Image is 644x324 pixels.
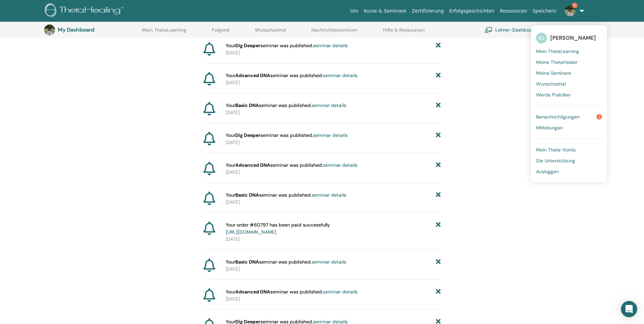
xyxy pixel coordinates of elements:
[536,48,579,54] span: Mein ThetaLearning
[554,24,562,36] img: cog.svg
[226,132,348,139] span: Your seminar was published.
[226,266,441,273] p: [DATE]
[536,57,602,68] a: Meine ThetaHealer
[536,33,547,43] span: BJ
[530,5,559,17] a: Speichern
[550,34,596,41] span: [PERSON_NAME]
[226,236,441,243] p: [DATE]
[323,289,357,295] a: seminar details
[142,27,186,38] a: Mein ThetaLearning
[536,59,577,65] span: Meine ThetaHealer
[312,192,346,198] a: seminar details
[484,27,493,33] img: chalkboard-teacher.svg
[536,144,602,155] a: Mein Theta-Konto
[226,72,357,79] span: Your seminar was published.
[536,122,602,133] a: Mitteilungen
[536,147,576,153] span: Mein Theta-Konto
[596,114,602,120] span: 1
[323,162,357,168] a: seminar details
[235,72,270,78] strong: Advanced DNA
[58,26,126,33] h3: My Dashboard
[409,5,446,17] a: Zertifizierung
[323,72,357,78] a: seminar details
[312,259,346,265] a: seminar details
[226,199,441,206] p: [DATE]
[536,30,602,46] a: BJ[PERSON_NAME]
[255,27,286,38] a: Wunschzettel
[226,221,330,236] span: Your order #60797 has been paid successfully
[226,49,441,56] p: [DATE]
[235,259,259,265] strong: Basic DNA
[226,258,346,266] span: Your seminar was published.
[313,42,348,49] a: seminar details
[536,78,602,89] a: Wunschzettel
[226,109,441,116] p: [DATE]
[565,5,575,16] img: default.jpg
[536,46,602,57] a: Mein ThetaLearning
[536,68,602,78] a: Meine Seminare
[313,132,348,138] a: seminar details
[226,162,357,169] span: Your seminar was published.
[554,22,589,37] a: Mein Konto
[536,166,602,177] a: Ausloggen
[536,125,563,131] span: Mitteilungen
[312,102,346,108] a: seminar details
[226,139,441,146] p: [DATE]
[536,158,575,164] span: Die Unterstützung
[572,3,577,8] span: 1
[235,132,260,138] strong: Dig Deeper
[226,229,276,235] a: [URL][DOMAIN_NAME]
[235,192,259,198] strong: Basic DNA
[536,114,579,120] span: Benachrichtigungen
[536,81,566,87] span: Wunschzettel
[226,102,346,109] span: Your seminar was published.
[383,27,425,38] a: Hilfe & Ressourcen
[235,289,270,295] strong: Advanced DNA
[235,102,259,108] strong: Basic DNA
[621,301,637,317] div: Open Intercom Messenger
[226,288,357,295] span: Your seminar was published.
[446,5,497,17] a: Erfolgsgeschichten
[484,22,537,37] a: Lehrer-Dashboard
[226,79,441,86] p: [DATE]
[45,3,126,19] img: logo.png
[44,24,55,35] img: default.jpg
[536,89,602,100] a: Werde Praktiker
[536,92,571,98] span: Werde Praktiker
[235,162,270,168] strong: Advanced DNA
[536,111,602,122] a: Benachrichtigungen1
[226,169,441,176] p: [DATE]
[361,5,409,17] a: Kurse & Seminare
[348,5,361,17] a: Um
[235,42,260,49] strong: Dig Deeper
[212,27,229,38] a: Folgend
[311,27,357,38] a: Nachrichtenzentrum
[531,25,607,182] ul: 1
[226,192,346,199] span: Your seminar was published.
[226,295,441,303] p: [DATE]
[536,155,602,166] a: Die Unterstützung
[536,70,571,76] span: Meine Seminare
[497,5,530,17] a: Ressourcen
[536,168,559,175] span: Ausloggen
[226,42,348,49] span: Your seminar was published.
